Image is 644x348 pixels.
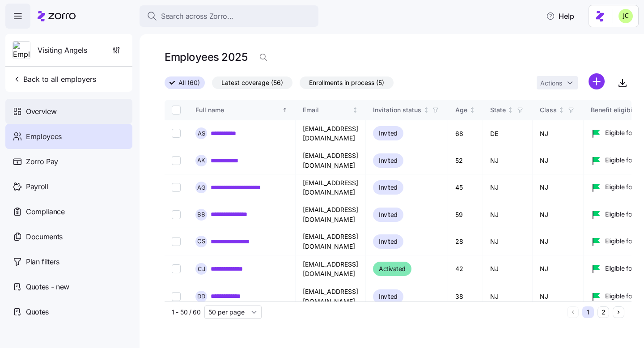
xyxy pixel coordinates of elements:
th: Invitation statusNot sorted [366,100,448,120]
span: Quotes [26,306,49,318]
span: Payroll [26,181,48,192]
svg: add icon [589,73,605,89]
span: Activated [379,263,406,274]
span: Help [546,11,574,21]
td: NJ [483,228,533,255]
td: [EMAIL_ADDRESS][DOMAIN_NAME] [296,283,366,310]
span: Compliance [26,206,65,217]
th: EmailNot sorted [296,100,366,120]
button: Search across Zorro... [140,5,318,27]
input: Select record 4 [172,210,181,219]
span: Enrollments in process (5) [309,77,384,89]
button: Back to all employers [9,70,100,88]
td: NJ [483,174,533,201]
img: Employer logo [13,42,30,59]
td: NJ [533,147,584,174]
td: NJ [483,255,533,283]
td: DE [483,120,533,147]
input: Select record 5 [172,237,181,246]
span: Search across Zorro... [161,11,233,22]
td: [EMAIL_ADDRESS][DOMAIN_NAME] [296,201,366,228]
th: AgeNot sorted [448,100,483,120]
th: StateNot sorted [483,100,533,120]
td: 68 [448,120,483,147]
td: NJ [533,255,584,283]
span: C S [197,238,205,244]
span: C J [198,266,205,272]
div: Not sorted [469,107,475,113]
span: Invited [379,182,398,193]
a: Quotes [5,299,132,324]
h1: Employees 2025 [165,50,247,64]
input: Select record 3 [172,183,181,192]
td: NJ [483,147,533,174]
span: Employees [26,131,62,142]
td: [EMAIL_ADDRESS][DOMAIN_NAME] [296,255,366,283]
button: Help [539,7,581,25]
input: Select record 1 [172,129,181,138]
div: Age [455,105,467,115]
span: Actions [540,80,562,86]
td: 59 [448,201,483,228]
span: 1 - 50 / 60 [172,308,201,317]
td: NJ [533,228,584,255]
input: Select record 7 [172,292,181,301]
a: Overview [5,99,132,124]
input: Select record 2 [172,156,181,165]
div: Invitation status [373,105,421,115]
div: Not sorted [507,107,513,113]
span: Back to all employers [13,74,96,85]
span: A G [197,185,206,191]
div: Email [303,105,351,115]
th: ClassNot sorted [533,100,584,120]
span: B B [197,212,205,217]
td: 52 [448,147,483,174]
td: [EMAIL_ADDRESS][DOMAIN_NAME] [296,147,366,174]
span: All (60) [178,77,200,89]
a: Documents [5,224,132,249]
span: Invited [379,236,398,247]
div: Not sorted [352,107,358,113]
div: Sorted ascending [282,107,288,113]
span: Zorro Pay [26,156,58,167]
button: Previous page [567,306,579,318]
button: Actions [537,76,578,89]
button: Next page [613,306,624,318]
span: Invited [379,128,398,139]
td: [EMAIL_ADDRESS][DOMAIN_NAME] [296,120,366,147]
td: 45 [448,174,483,201]
span: Invited [379,209,398,220]
a: Employees [5,124,132,149]
span: Invited [379,155,398,166]
span: Overview [26,106,56,117]
a: Zorro Pay [5,149,132,174]
td: NJ [533,174,584,201]
td: [EMAIL_ADDRESS][DOMAIN_NAME] [296,174,366,201]
div: Class [540,105,557,115]
td: [EMAIL_ADDRESS][DOMAIN_NAME] [296,228,366,255]
span: Latest coverage (56) [221,77,283,89]
td: NJ [533,120,584,147]
th: Full nameSorted ascending [188,100,296,120]
img: 0d5040ea9766abea509702906ec44285 [619,9,633,23]
td: NJ [483,283,533,310]
span: Quotes - new [26,281,69,293]
a: Compliance [5,199,132,224]
div: Not sorted [423,107,429,113]
div: State [490,105,506,115]
span: Documents [26,231,63,242]
button: 2 [597,306,609,318]
a: Payroll [5,174,132,199]
td: 42 [448,255,483,283]
span: A S [198,131,205,136]
div: Full name [195,105,280,115]
input: Select all records [172,106,181,115]
td: 38 [448,283,483,310]
span: Visiting Angels [38,45,87,56]
span: D D [197,293,205,299]
td: 28 [448,228,483,255]
span: Invited [379,291,398,302]
a: Plan filters [5,249,132,274]
td: NJ [533,201,584,228]
div: Not sorted [558,107,564,113]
